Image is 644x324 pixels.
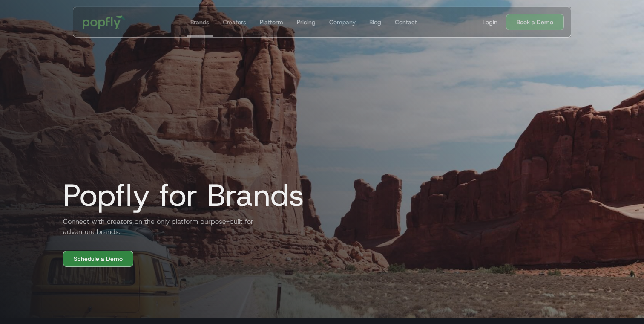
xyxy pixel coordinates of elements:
div: Pricing [297,18,316,26]
div: Creators [223,18,246,26]
a: Login [479,18,501,26]
a: Contact [391,7,420,37]
div: Contact [395,18,417,26]
a: home [77,9,132,35]
div: Login [483,18,497,26]
a: Book a Demo [506,14,564,30]
h2: Connect with creators on the only platform purpose-built for adventure brands. [56,217,261,237]
a: Blog [366,7,385,37]
div: Platform [260,18,283,26]
h1: Popfly for Brands [56,178,304,212]
a: Schedule a Demo [63,251,133,267]
div: Blog [369,18,381,26]
a: Brands [187,7,213,37]
div: Company [329,18,356,26]
div: Brands [190,18,209,26]
a: Platform [256,7,287,37]
a: Creators [219,7,250,37]
a: Company [326,7,359,37]
a: Pricing [293,7,319,37]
